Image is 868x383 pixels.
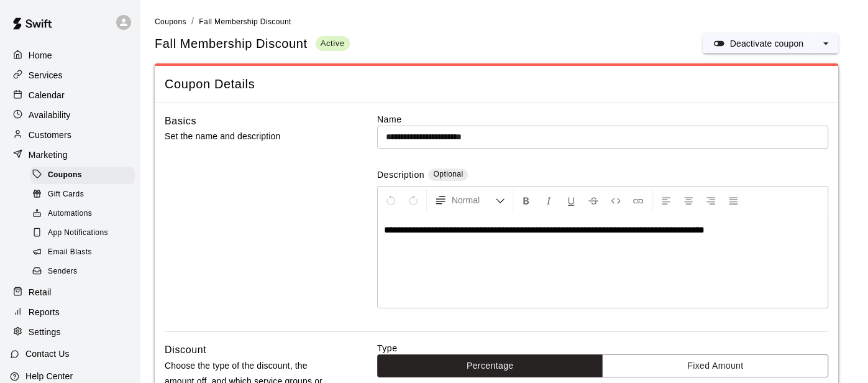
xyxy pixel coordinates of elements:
[433,170,463,178] span: Optional
[30,243,140,262] a: Email Blasts
[380,189,401,211] button: Undo
[155,15,853,29] nav: breadcrumb
[191,15,194,28] li: /
[29,49,52,62] p: Home
[10,86,130,104] a: Calendar
[29,89,65,101] p: Calendar
[25,370,73,382] p: Help Center
[403,189,424,211] button: Redo
[700,189,721,211] button: Right Align
[605,189,626,211] button: Insert Code
[30,263,135,280] div: Senders
[199,17,291,26] span: Fall Membership Discount
[377,113,828,126] label: Name
[10,106,130,124] a: Availability
[729,37,803,50] p: Deactivate coupon
[29,149,68,161] p: Marketing
[10,66,130,85] a: Services
[10,145,130,164] a: Marketing
[165,342,206,358] h6: Discount
[29,306,60,318] p: Reports
[10,126,130,144] a: Customers
[30,185,140,204] a: Gift Cards
[29,69,63,81] p: Services
[48,208,92,220] span: Automations
[30,224,135,242] div: App Notifications
[155,17,186,26] span: Coupons
[30,205,140,224] a: Automations
[25,348,70,360] p: Contact Us
[10,323,130,341] a: Settings
[429,189,510,211] button: Formatting Options
[48,227,108,239] span: App Notifications
[30,167,135,184] div: Coupons
[155,16,186,26] a: Coupons
[602,354,828,377] button: Fixed Amount
[813,34,838,53] button: select merge strategy
[452,194,495,206] span: Normal
[165,113,196,129] h6: Basics
[377,342,828,354] label: Type
[703,34,813,53] button: Deactivate coupon
[30,165,140,185] a: Coupons
[723,189,744,211] button: Justify Align
[30,205,135,223] div: Automations
[538,189,559,211] button: Format Italics
[165,129,337,144] p: Set the name and description
[30,244,135,261] div: Email Blasts
[29,286,52,298] p: Retail
[656,189,677,211] button: Left Align
[377,354,603,377] button: Percentage
[10,283,130,302] a: Retail
[48,188,84,201] span: Gift Cards
[48,265,78,278] span: Senders
[155,35,350,52] div: Fall Membership Discount
[377,168,424,183] label: Description
[30,262,140,282] a: Senders
[516,189,537,211] button: Format Bold
[678,189,699,211] button: Center Align
[48,169,82,182] span: Coupons
[703,34,838,53] div: split button
[10,46,130,65] a: Home
[48,246,92,259] span: Email Blasts
[628,189,649,211] button: Insert Link
[30,224,140,243] a: App Notifications
[29,129,71,141] p: Customers
[165,76,828,93] span: Coupon Details
[29,326,61,338] p: Settings
[583,189,604,211] button: Format Strikethrough
[10,303,130,321] a: Reports
[560,189,582,211] button: Format Underline
[30,186,135,203] div: Gift Cards
[316,38,350,48] span: Active
[29,109,71,121] p: Availability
